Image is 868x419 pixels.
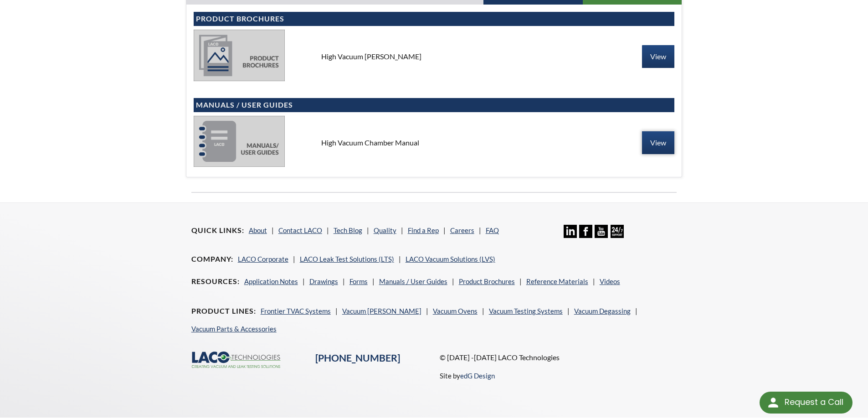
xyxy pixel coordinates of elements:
[261,307,331,315] a: Frontier TVAC Systems
[191,226,244,235] h4: Quick Links
[642,131,674,154] a: View
[406,255,495,263] a: LACO Vacuum Solutions (LVS)
[191,254,233,264] h4: Company
[374,226,396,234] a: Quality
[433,307,478,315] a: Vacuum Ovens
[315,352,400,364] a: [PHONE_NUMBER]
[300,255,394,263] a: LACO Leak Test Solutions (LTS)
[408,226,439,234] a: Find a Rep
[766,395,781,410] img: round button
[489,307,563,315] a: Vacuum Testing Systems
[191,277,240,286] h4: Resources
[278,226,322,234] a: Contact LACO
[342,307,421,315] a: Vacuum [PERSON_NAME]
[314,52,555,62] div: High Vacuum [PERSON_NAME]
[440,352,677,363] p: © [DATE] -[DATE] LACO Technologies
[309,277,338,285] a: Drawings
[244,277,298,285] a: Application Notes
[349,277,368,285] a: Forms
[314,138,555,148] div: High Vacuum Chamber Manual
[460,372,495,380] a: edG Design
[334,226,362,234] a: Tech Blog
[574,307,631,315] a: Vacuum Degassing
[450,226,474,234] a: Careers
[194,116,285,167] img: manuals-58eb83dcffeb6bffe51ad23c0c0dc674bfe46cf1c3d14eaecd86c55f24363f1d.jpg
[760,392,853,414] div: Request a Call
[194,30,285,81] img: product_brochures-81b49242bb8394b31c113ade466a77c846893fb1009a796a1a03a1a1c57cbc37.jpg
[249,226,267,234] a: About
[642,45,674,68] a: View
[459,277,515,285] a: Product Brochures
[611,225,624,238] img: 24/7 Support Icon
[611,231,624,239] a: 24/7 Support
[785,392,843,413] div: Request a Call
[196,14,673,24] h4: Product Brochures
[600,277,620,285] a: Videos
[196,100,673,110] h4: Manuals / User Guides
[191,325,277,333] a: Vacuum Parts & Accessories
[440,370,495,381] p: Site by
[526,277,588,285] a: Reference Materials
[191,306,256,316] h4: Product Lines
[486,226,499,234] a: FAQ
[379,277,447,285] a: Manuals / User Guides
[238,255,288,263] a: LACO Corporate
